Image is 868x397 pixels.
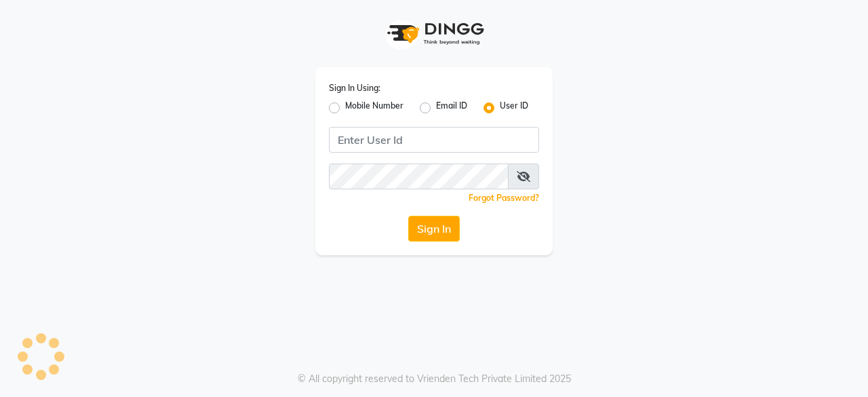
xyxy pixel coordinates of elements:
[500,100,528,116] label: User ID
[469,193,539,203] a: Forgot Password?
[408,216,460,242] button: Sign In
[329,82,380,94] label: Sign In Using:
[380,14,488,54] img: logo1.svg
[329,164,509,189] input: Username
[345,100,403,116] label: Mobile Number
[436,100,467,116] label: Email ID
[329,127,539,153] input: Username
